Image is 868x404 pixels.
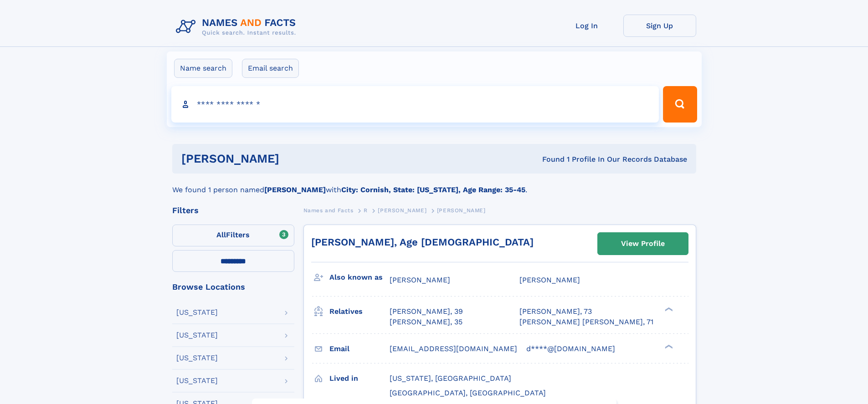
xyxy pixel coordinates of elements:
[181,153,411,164] h1: [PERSON_NAME]
[171,86,659,123] input: search input
[378,207,426,214] span: [PERSON_NAME]
[663,86,697,123] button: Search Button
[329,341,390,357] h3: Email
[172,174,696,195] div: We found 1 person named with .
[174,59,232,78] label: Name search
[216,230,226,239] span: All
[663,307,673,312] div: ❯
[242,59,299,78] label: Email search
[176,309,218,316] div: [US_STATE]
[311,236,534,248] a: [PERSON_NAME], Age [DEMOGRAPHIC_DATA]
[172,15,303,39] img: Logo Names and Facts
[390,276,450,284] span: [PERSON_NAME]
[550,15,623,37] a: Log In
[390,317,462,327] a: [PERSON_NAME], 35
[519,317,653,327] a: [PERSON_NAME] [PERSON_NAME], 71
[623,15,696,37] a: Sign Up
[176,354,218,362] div: [US_STATE]
[172,283,294,291] div: Browse Locations
[329,270,390,285] h3: Also known as
[598,233,688,255] a: View Profile
[390,389,546,397] span: [GEOGRAPHIC_DATA], [GEOGRAPHIC_DATA]
[329,371,390,386] h3: Lived in
[411,154,687,164] div: Found 1 Profile In Our Records Database
[437,207,486,214] span: [PERSON_NAME]
[341,185,525,194] b: City: Cornish, State: [US_STATE], Age Range: 35-45
[364,205,368,216] a: R
[621,233,665,254] div: View Profile
[329,304,390,319] h3: Relatives
[264,185,326,194] b: [PERSON_NAME]
[378,205,426,216] a: [PERSON_NAME]
[364,207,368,214] span: R
[390,374,511,383] span: [US_STATE], [GEOGRAPHIC_DATA]
[172,206,294,215] div: Filters
[390,307,463,317] a: [PERSON_NAME], 39
[390,344,517,353] span: [EMAIL_ADDRESS][DOMAIN_NAME]
[303,205,354,216] a: Names and Facts
[176,377,218,384] div: [US_STATE]
[519,307,592,317] a: [PERSON_NAME], 73
[519,276,580,284] span: [PERSON_NAME]
[172,225,294,246] label: Filters
[176,332,218,339] div: [US_STATE]
[663,343,673,349] div: ❯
